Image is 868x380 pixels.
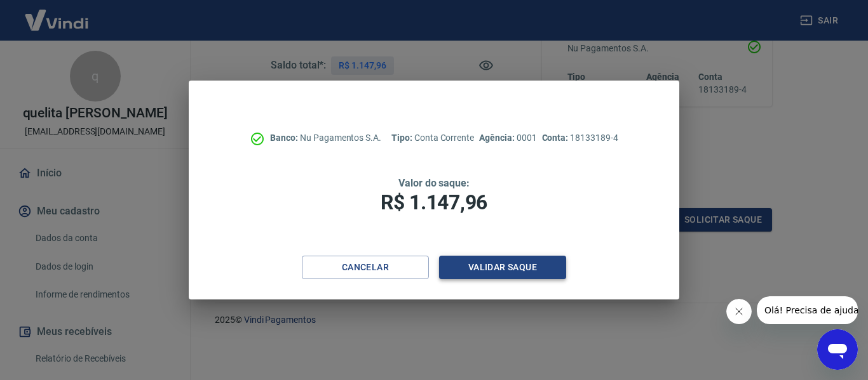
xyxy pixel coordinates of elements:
[391,131,474,145] p: Conta Corrente
[270,133,300,143] span: Banco:
[479,131,536,145] p: 0001
[757,296,858,324] iframe: Mensagem da empresa
[398,177,470,189] span: Valor do saque:
[8,9,107,19] span: Olá! Precisa de ajuda?
[391,133,414,143] span: Tipo:
[439,256,566,279] button: Validar saque
[270,131,381,145] p: Nu Pagamentos S.A.
[542,131,618,145] p: 18133189-4
[381,190,487,214] span: R$ 1.147,96
[726,299,752,324] iframe: Fechar mensagem
[302,256,429,279] button: Cancelar
[817,329,858,370] iframe: Botão para abrir a janela de mensagens
[479,133,517,143] span: Agência:
[542,133,571,143] span: Conta:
